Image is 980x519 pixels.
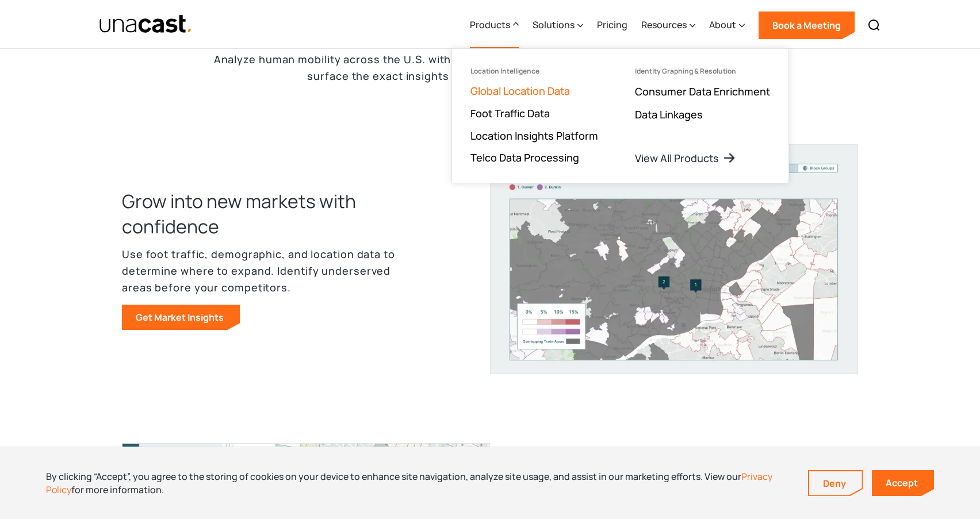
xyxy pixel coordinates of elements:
[470,106,550,120] a: Foot Traffic Data
[470,2,519,49] div: Products
[635,151,736,165] a: View All Products
[533,18,575,32] div: Solutions
[809,471,862,495] a: Deny
[470,67,539,75] div: Location Intelligence
[709,18,736,32] div: About
[99,14,193,34] img: Unacast text logo
[470,151,579,164] a: Telco Data Processing
[641,2,695,49] div: Resources
[122,305,240,330] a: Get Market Insights
[470,18,510,32] div: Products
[99,14,193,34] a: home
[470,84,570,98] a: Global Location Data
[709,2,745,49] div: About
[451,48,789,183] nav: Products
[470,129,598,143] a: Location Insights Platform
[872,470,934,496] a: Accept
[641,18,687,32] div: Resources
[46,470,791,496] div: By clicking “Accept”, you agree to the storing of cookies on your device to enhance site navigati...
[635,107,703,121] a: Data Linkages
[202,51,778,84] p: Analyze human mobility across the U.S. with Unacast’s location insights platform. Let our generat...
[46,470,772,495] a: Privacy Policy
[635,67,736,75] div: Identity Graphing & Resolution
[597,2,627,49] a: Pricing
[759,11,855,39] a: Book a Meeting
[533,2,583,49] div: Solutions
[122,189,421,239] h3: Grow into new markets with confidence
[122,246,421,295] p: Use foot traffic, demographic, and location data to determine where to expand. Identify underserv...
[867,18,881,32] img: Search icon
[490,144,858,375] img: Map of overlapping trade areas of two Dunkin' locations
[635,84,770,98] a: Consumer Data Enrichment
